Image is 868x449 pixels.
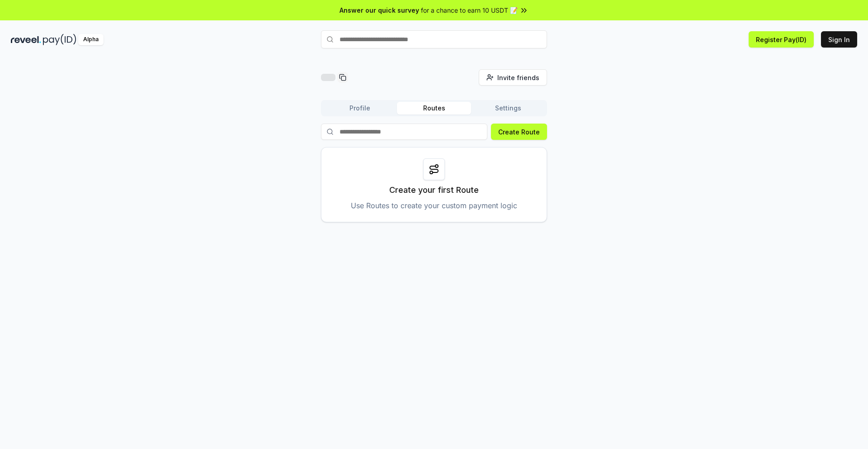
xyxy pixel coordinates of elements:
[351,200,517,211] p: Use Routes to create your custom payment logic
[78,34,104,45] div: Alpha
[323,102,397,115] button: Profile
[11,34,41,45] img: reveel_dark
[821,31,857,48] button: Sign In
[397,102,471,115] button: Routes
[43,34,76,45] img: pay_id
[340,5,419,15] span: Answer our quick survey
[471,102,545,115] button: Settings
[749,31,814,48] button: Register Pay(ID)
[497,73,539,82] span: Invite friends
[389,184,479,196] p: Create your first Route
[479,69,547,86] button: Invite friends
[421,5,518,15] span: for a chance to earn 10 USDT 📝
[491,124,547,140] button: Create Route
